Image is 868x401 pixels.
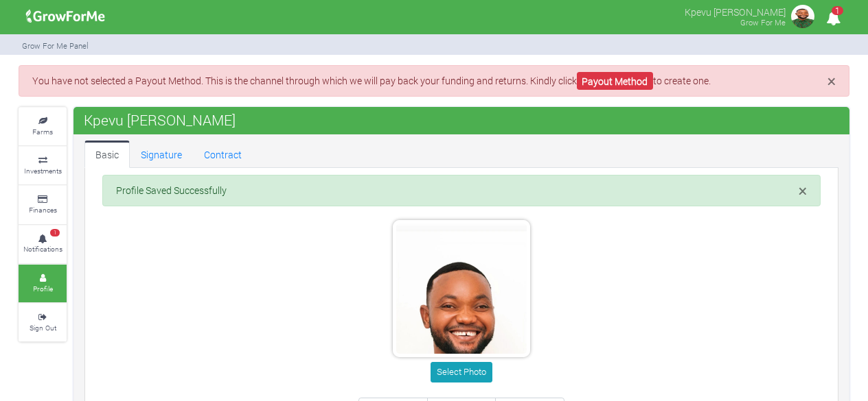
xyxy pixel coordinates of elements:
[84,141,130,168] a: Basic
[685,3,786,19] p: Kpevu [PERSON_NAME]
[50,229,60,237] span: 1
[193,141,253,168] a: Contract
[827,71,836,91] span: ×
[22,40,89,51] small: Grow For Me Panel
[102,175,821,206] div: Profile Saved Successfully
[577,72,653,90] a: Payout Method
[820,13,847,26] a: 1
[799,180,807,201] span: ×
[80,106,239,134] span: Kpevu [PERSON_NAME]
[789,3,816,30] img: growforme image
[32,127,53,136] small: Farms
[19,108,67,145] a: Farms
[827,73,836,89] button: Close
[431,362,492,382] button: Select Photo
[820,3,847,34] i: Notifications
[33,284,53,293] small: Profile
[21,3,110,30] img: growforme image
[30,323,56,332] small: Sign Out
[19,186,67,223] a: Finances
[832,6,843,15] span: 1
[29,205,57,215] small: Finances
[130,141,193,168] a: Signature
[24,166,62,175] small: Investments
[799,183,807,199] button: Close
[23,244,62,254] small: Notifications
[19,304,67,341] a: Sign Out
[32,73,836,88] p: You have not selected a Payout Method. This is the channel through which we will pay back your fu...
[740,17,786,27] small: Grow For Me
[19,226,67,263] a: 1 Notifications
[19,147,67,184] a: Investments
[19,265,67,302] a: Profile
